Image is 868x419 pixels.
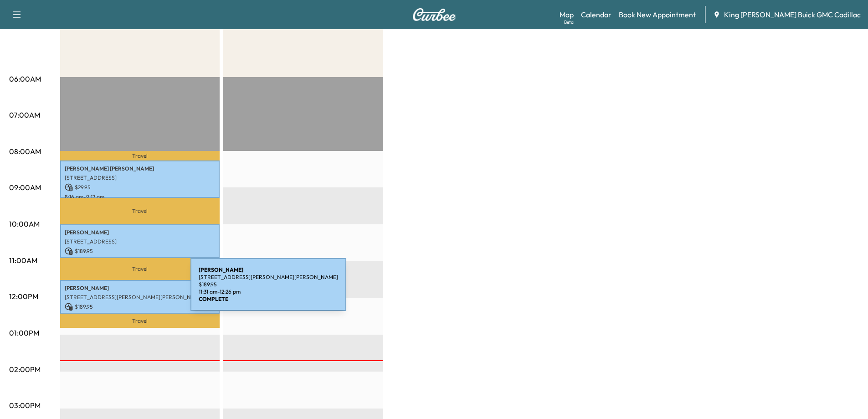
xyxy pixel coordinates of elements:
p: Travel [60,314,220,328]
p: 12:00PM [9,291,38,302]
p: [STREET_ADDRESS] [65,174,215,181]
p: Travel [60,258,220,280]
p: 01:00PM [9,327,39,338]
b: [PERSON_NAME] [199,266,243,273]
p: $ 189.95 [199,281,338,288]
p: [PERSON_NAME] [65,229,215,236]
p: 08:00AM [9,146,41,157]
p: 11:00AM [9,255,37,266]
p: 02:00PM [9,364,41,375]
p: [PERSON_NAME] [PERSON_NAME] [65,165,215,172]
a: MapBeta [560,9,574,20]
p: $ 189.95 [65,247,215,255]
p: 10:00AM [9,218,40,229]
p: 11:31 am - 12:26 pm [65,313,215,320]
img: Curbee Logo [412,8,456,21]
p: 09:00AM [9,182,41,193]
b: COMPLETE [199,295,228,302]
p: 03:00PM [9,400,41,411]
p: Travel [60,198,220,224]
p: Travel [60,151,220,160]
a: Book New Appointment [619,9,696,20]
p: 06:00AM [9,73,41,84]
p: [STREET_ADDRESS][PERSON_NAME][PERSON_NAME] [199,274,338,281]
p: 11:31 am - 12:26 pm [199,288,338,295]
span: King [PERSON_NAME] Buick GMC Cadillac [724,9,861,20]
div: Beta [564,19,574,26]
p: 8:16 am - 9:17 am [65,193,215,201]
p: 10:00 am - 10:55 am [65,257,215,264]
p: [STREET_ADDRESS][PERSON_NAME][PERSON_NAME] [65,294,215,301]
p: $ 189.95 [65,303,215,311]
a: Calendar [581,9,611,20]
p: $ 29.95 [65,183,215,191]
p: [STREET_ADDRESS] [65,238,215,245]
p: [PERSON_NAME] [65,285,215,292]
p: 07:00AM [9,109,40,120]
